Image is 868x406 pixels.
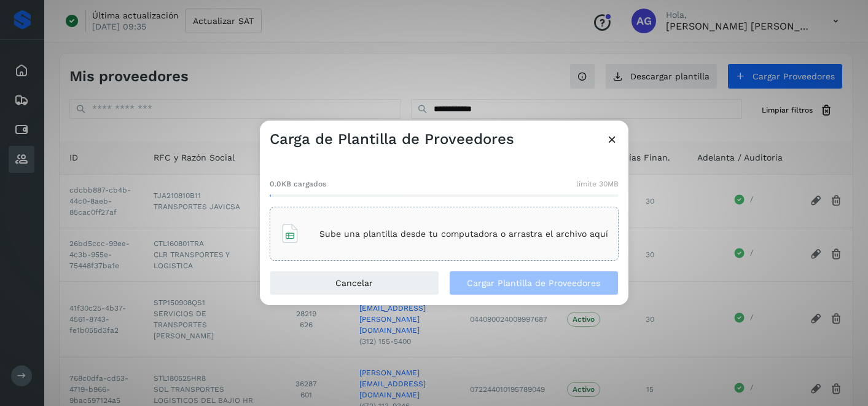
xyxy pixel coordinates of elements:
[449,271,619,295] button: Cargar Plantilla de Proveedores
[270,130,514,148] h3: Carga de Plantilla de Proveedores
[319,229,608,239] p: Sube una plantilla desde tu computadora o arrastra el archivo aquí
[270,178,326,189] span: 0.0KB cargados
[335,279,373,287] span: Cancelar
[576,178,619,189] span: límite 30MB
[270,271,439,295] button: Cancelar
[467,279,600,287] span: Cargar Plantilla de Proveedores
